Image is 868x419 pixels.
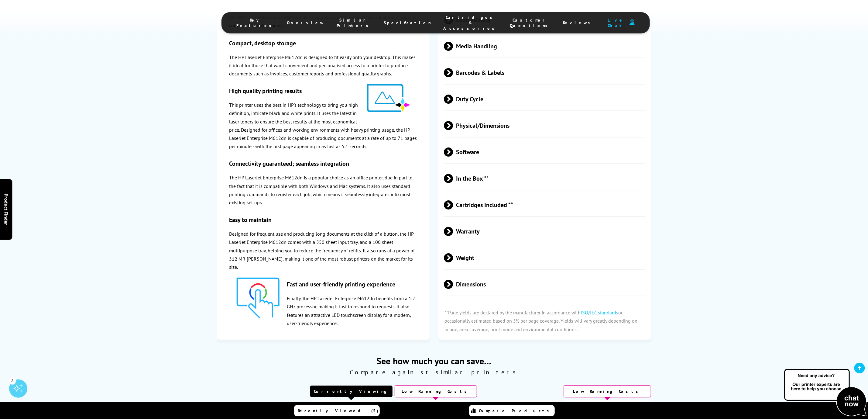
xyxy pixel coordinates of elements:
[444,167,645,190] span: In the Box **
[229,174,417,207] p: The HP LaserJet Enterprise M612dn is a popular choice as an office printer, due in part to the fa...
[3,194,9,225] span: Product Finder
[563,20,594,26] span: Reviews
[298,408,379,414] span: Recently Viewed (5)
[444,246,645,269] span: Weight
[229,294,417,327] p: Finally, the HP LaserJet Enterprise M612dn benefits from a 1.2 GHz processor, making it fast to r...
[444,35,645,57] span: Media Handling
[444,273,645,296] span: Dimensions
[395,385,477,397] div: Low Running Costs
[606,17,626,28] span: Live Chat
[294,405,380,416] a: Recently Viewed (5)
[384,20,431,26] span: Specification
[229,216,417,224] h3: Easy to maintain
[287,20,325,26] span: Overview
[564,385,651,397] div: Low Running Costs
[444,193,645,216] span: Cartridges Included **
[438,303,651,340] p: **Page yields are declared by the manufacturer in accordance with or occasionally estimated based...
[444,220,645,243] span: Warranty
[229,280,417,288] h3: Fast and user-friendly printing experience
[229,101,417,151] p: This printer uses the best in HP's technology to bring you high definition, intricate black and w...
[229,53,417,78] p: The HP LaserJet Enterprise M612dn is designed to fit easily onto your desktop. This makes it idea...
[229,87,417,95] h3: High quality printing results
[630,19,635,25] img: user-headset-duotone.svg
[217,355,651,367] span: See how much you can save…
[581,310,619,316] a: ISO/IEC standards
[469,405,555,416] a: Compare Products
[237,17,275,28] span: Key Features
[444,140,645,163] span: Software
[310,386,393,397] div: Currently Viewing
[229,160,417,168] h3: Connectivity guaranteed; seamless integration
[444,114,645,137] span: Physical/Dimensions
[236,277,280,318] img: HP-TouchScreen-Icon-22-150.png
[367,84,410,112] img: HP-ImageQuality-Icon-22-150.png
[444,61,645,84] span: Barcodes & Labels
[9,377,16,384] div: 3
[337,17,372,28] span: Similar Printers
[783,368,868,418] img: Open Live Chat window
[444,88,645,110] span: Duty Cycle
[510,17,551,28] span: Customer Questions
[217,368,651,376] span: Compare against similar printers
[444,15,498,31] span: Cartridges & Accessories
[479,408,553,414] span: Compare Products
[229,230,417,271] p: Designed for frequent use and producing long documents at the click of a button, the HP LaserJet ...
[229,39,417,47] h3: Compact, desktop storage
